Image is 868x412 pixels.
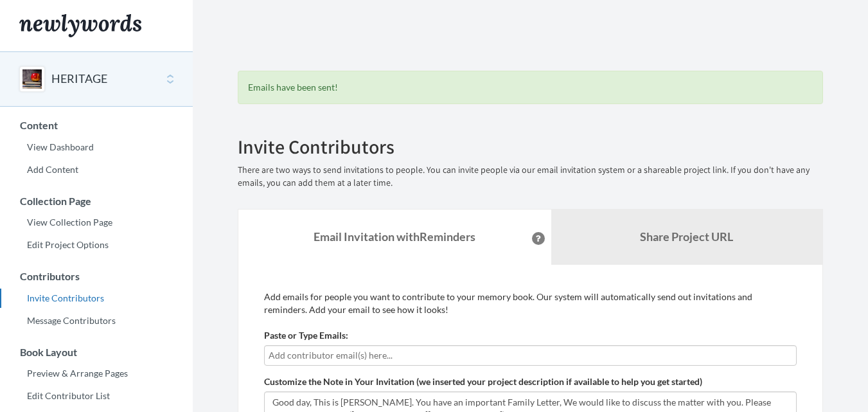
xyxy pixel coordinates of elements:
label: Customize the Note in Your Invitation (we inserted your project description if available to help ... [264,375,702,388]
h3: Collection Page [1,195,193,207]
iframe: Opens a widget where you can chat to one of our agents [769,373,855,406]
h2: Invite Contributors [238,136,823,157]
div: Emails have been sent! [238,71,823,104]
b: Share Project URL [640,229,733,244]
p: Add emails for people you want to contribute to your memory book. Our system will automatically s... [264,291,797,316]
input: Add contributor email(s) here... [269,348,792,363]
strong: Email Invitation with Reminders [314,229,475,244]
button: HERITAGE [51,71,107,87]
h3: Content [1,120,193,131]
h3: Contributors [1,271,193,282]
p: There are two ways to send invitations to people. You can invite people via our email invitation ... [238,164,823,190]
label: Paste or Type Emails: [264,329,348,342]
img: Newlywords logo [19,14,141,37]
h3: Book Layout [1,346,193,358]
